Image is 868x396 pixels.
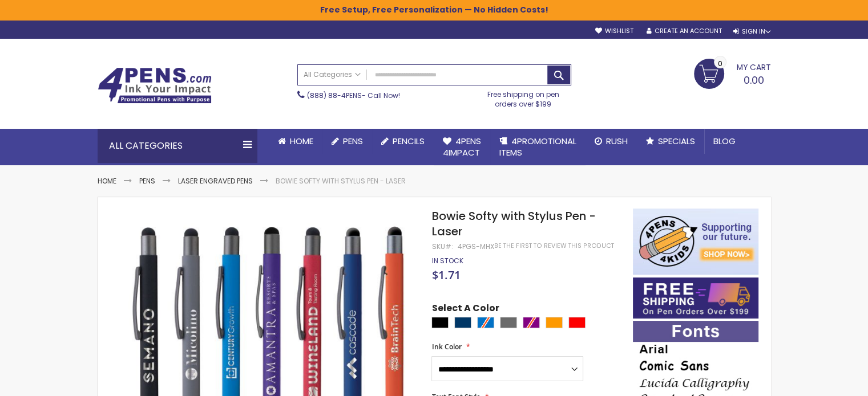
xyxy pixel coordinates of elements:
span: 4Pens 4impact [443,135,481,158]
a: Be the first to review this product [494,242,613,250]
span: Specials [658,135,695,147]
a: Wishlist [595,27,633,35]
span: Select A Color [431,302,499,317]
span: Rush [606,135,628,147]
a: (888) 88-4PENS [307,91,362,100]
span: Pens [343,135,363,147]
a: Rush [586,129,637,154]
span: Pencils [393,135,425,147]
a: Laser Engraved Pens [178,176,253,186]
span: In stock [431,256,463,266]
a: 4PROMOTIONALITEMS [490,129,586,166]
a: All Categories [298,65,366,84]
span: Blog [713,135,736,147]
span: 4PROMOTIONAL ITEMS [499,135,576,158]
div: Sign In [733,27,770,36]
div: All Categories [98,129,257,163]
div: Navy Blue [454,317,471,328]
a: Home [269,129,322,154]
strong: SKU [431,242,453,251]
span: Bowie Softy with Stylus Pen - Laser [431,208,595,239]
a: Pens [322,129,372,154]
div: Red [568,317,586,328]
span: $1.71 [431,267,460,283]
a: Home [98,176,116,186]
span: 0 [718,58,722,69]
div: Grey [500,317,517,328]
span: - Call Now! [307,91,400,100]
span: Home [290,135,313,147]
span: Ink Color [431,342,461,352]
div: 4PGS-MHX [457,242,494,251]
a: Specials [637,129,704,154]
div: Black [431,317,449,328]
img: Free shipping on orders over $199 [633,277,758,319]
a: Pens [139,176,155,186]
img: 4pens 4 kids [633,209,758,275]
div: Availability [431,256,463,266]
a: 4Pens4impact [434,129,490,166]
img: 4Pens Custom Pens and Promotional Products [98,67,212,104]
a: Create an Account [646,27,721,35]
li: Bowie Softy with Stylus Pen - Laser [276,177,406,186]
div: Free shipping on pen orders over $199 [475,85,571,108]
a: Blog [704,129,745,154]
div: Orange [546,317,563,328]
a: Pencils [372,129,434,154]
span: All Categories [304,70,361,79]
span: 0.00 [744,73,764,87]
a: 0.00 0 [694,59,771,87]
